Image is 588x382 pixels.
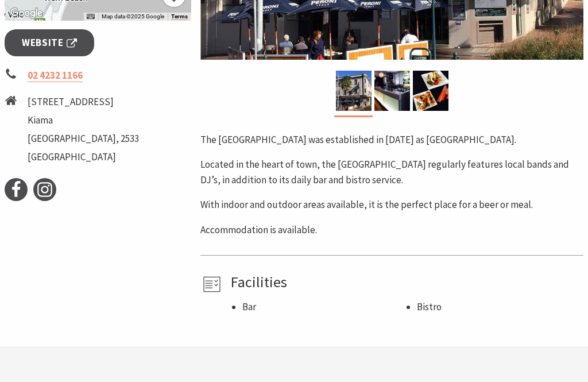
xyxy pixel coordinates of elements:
button: Keyboard shortcuts [87,13,95,21]
a: 02 4232 1166 [28,69,83,82]
h4: Facilities [231,273,579,291]
p: With indoor and outdoor areas available, it is the perfect place for a beer or meal. [200,197,583,213]
a: Click to see this area on Google Maps [7,6,45,21]
p: The [GEOGRAPHIC_DATA] was established in [DATE] as [GEOGRAPHIC_DATA]. [200,132,583,148]
img: Google [7,6,45,21]
p: Located in the heart of town, the [GEOGRAPHIC_DATA] regularly features local bands and DJ’s, in a... [200,157,583,188]
a: Website [5,29,94,56]
li: [GEOGRAPHIC_DATA] [28,149,139,165]
li: [GEOGRAPHIC_DATA], 2533 [28,131,139,146]
p: Accommodation is available. [200,222,583,238]
a: Terms (opens in new tab) [171,13,188,20]
li: Bistro [417,299,579,315]
span: Website [22,35,77,51]
span: Map data ©2025 Google [102,13,164,20]
li: Kiama [28,113,139,128]
li: Bar [242,299,405,315]
li: [STREET_ADDRESS] [28,94,139,110]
